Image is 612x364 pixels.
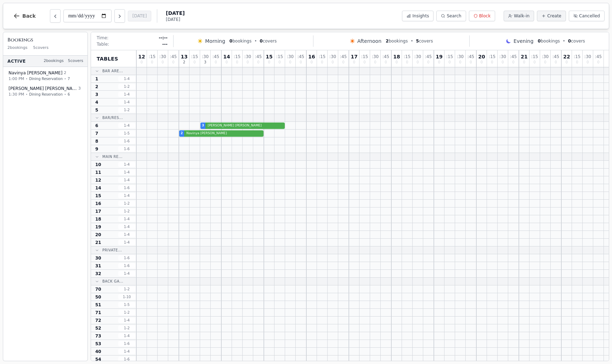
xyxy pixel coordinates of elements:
span: Private... [102,248,122,253]
span: 0 [427,61,429,64]
span: : 45 [467,55,474,59]
span: : 15 [319,55,325,59]
button: Block [469,11,495,21]
span: 5 covers [68,58,83,64]
span: • [25,92,28,97]
span: Bar Are... [102,68,123,74]
span: 32 [95,271,101,277]
span: 0 [193,61,195,64]
span: Back [22,13,36,18]
span: Search [447,13,461,19]
span: : 30 [457,55,464,59]
span: • [64,92,66,97]
span: : 15 [489,55,495,59]
span: : 15 [531,55,538,59]
span: 12 [138,54,145,59]
span: : 15 [149,55,155,59]
span: 16 [308,54,315,59]
span: 0 [523,61,525,64]
span: 0 [568,39,571,44]
span: 52 [95,325,101,331]
span: 15 [95,193,101,199]
span: 0 [363,61,365,64]
span: : 45 [297,55,304,59]
span: 1 - 4 [118,170,135,175]
span: 1 - 2 [118,325,135,331]
span: 50 [95,294,101,300]
span: 1 - 2 [118,209,135,214]
span: 9 [95,146,98,152]
span: 0 [141,61,143,64]
span: 0 [533,61,535,64]
span: : 30 [414,55,421,59]
span: 0 [448,61,450,64]
span: 0 [491,61,493,64]
span: 7 [95,131,98,136]
span: 1 - 6 [118,185,135,190]
span: 1 - 4 [118,333,135,339]
span: [DATE] [166,17,185,22]
span: 4 [95,99,98,105]
span: 0 [385,61,387,64]
span: 15 [266,54,272,59]
span: : 45 [552,55,559,59]
span: : 15 [234,55,240,59]
span: 0 [151,61,153,64]
span: 0 [246,61,249,64]
span: : 15 [276,55,283,59]
h3: Bookings [7,36,83,44]
span: 30 [95,255,101,261]
span: 1 - 5 [118,131,135,136]
button: Create [537,11,566,21]
span: 14 [95,185,101,191]
span: 3 [204,61,206,64]
span: Afternoon [357,38,381,45]
span: 8 [95,138,98,144]
button: [PERSON_NAME] [PERSON_NAME]31:30 PM•Dining Reservation•6 [5,83,86,100]
span: 0 [300,61,302,64]
span: 1 - 4 [118,193,135,198]
button: Walk-in [504,11,534,21]
span: covers [260,38,277,44]
span: 0 [481,61,483,64]
span: 1 - 2 [118,310,135,315]
span: 51 [95,302,101,308]
span: 3 [202,123,204,128]
span: Back Ga... [102,279,123,284]
span: [PERSON_NAME] [PERSON_NAME] [8,86,77,91]
button: Next day [114,9,125,23]
span: 2 bookings [44,58,64,64]
span: 53 [95,341,101,347]
span: 0 [321,61,323,64]
span: 6 [68,92,70,97]
span: 73 [95,333,101,339]
span: 0 [566,61,568,64]
span: covers [568,38,585,44]
span: Table: [97,41,109,47]
span: 1 - 4 [118,240,135,245]
span: 1 - 2 [118,286,135,292]
span: 1 - 4 [118,349,135,354]
span: 7 [68,76,70,81]
span: 1 - 4 [118,271,135,276]
span: Walk-in [514,13,529,19]
span: : 30 [244,55,251,59]
button: [DATE] [128,11,152,21]
span: • [410,38,413,44]
span: Navinya [PERSON_NAME] [185,131,262,136]
span: 5 [416,39,419,44]
span: 0 [342,61,344,64]
span: 11 [95,170,101,175]
span: 5 covers [33,45,49,51]
span: : 15 [361,55,368,59]
span: 1 - 6 [118,255,135,261]
span: 0 [172,61,174,64]
span: : 30 [372,55,379,59]
span: 1 - 4 [118,232,135,237]
span: : 30 [329,55,336,59]
span: 1 - 6 [118,341,135,346]
span: 1 - 4 [118,224,135,229]
span: 72 [95,318,101,323]
span: 0 [278,61,280,64]
span: 0 [576,61,578,64]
